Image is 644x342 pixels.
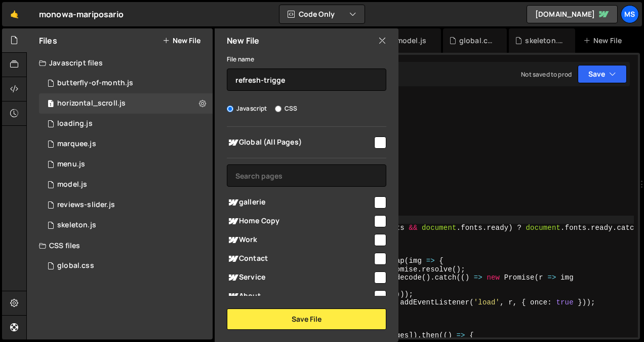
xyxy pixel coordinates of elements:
[2,2,27,26] a: 🤙
[583,36,626,46] div: New File
[275,106,281,112] input: CSS
[459,36,495,46] div: global.css
[39,195,213,215] div: 16967/46536.js
[39,154,213,175] div: 16967/46877.js
[57,200,115,210] div: reviews-slider.js
[525,36,563,46] div: skeleton.js
[48,100,54,109] span: 1
[57,79,133,88] div: butterfly-of-month.js
[57,221,96,230] div: skeleton.js
[39,134,213,154] div: 16967/46534.js
[39,215,213,235] div: 16967/46878.js
[39,8,124,20] div: monowa-mariposario
[57,160,85,169] div: menu.js
[39,73,213,93] div: 16967/46875.js
[275,104,297,114] label: CSS
[39,93,213,114] div: 16967/46535.js
[39,175,213,195] div: 16967/46905.js
[227,290,373,302] span: About
[227,215,373,227] span: Home Copy
[227,271,373,284] span: Service
[279,5,365,23] button: Code Only
[578,65,627,83] button: Save
[227,104,267,114] label: Javascript
[57,261,94,270] div: global.css
[527,5,618,23] a: [DOMAIN_NAME]
[227,35,259,46] h2: New File
[227,106,233,112] input: Javascript
[621,5,639,23] a: ms
[27,53,213,73] div: Javascript files
[57,99,126,108] div: horizontal_scroll.js
[396,36,426,46] div: model.js
[27,235,213,256] div: CSS files
[521,70,572,79] div: Not saved to prod
[227,234,373,246] span: Work
[163,37,200,45] button: New File
[227,164,386,187] input: Search pages
[57,119,93,128] div: loading.js
[227,69,386,91] input: Name
[227,253,373,265] span: Contact
[57,180,87,189] div: model.js
[39,35,57,46] h2: Files
[39,114,213,134] div: 16967/46876.js
[227,54,254,64] label: File name
[227,309,386,330] button: Save File
[227,136,373,149] span: Global (All Pages)
[39,256,213,276] div: 16967/46887.css
[227,196,373,209] span: gallerie
[57,140,96,149] div: marquee.js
